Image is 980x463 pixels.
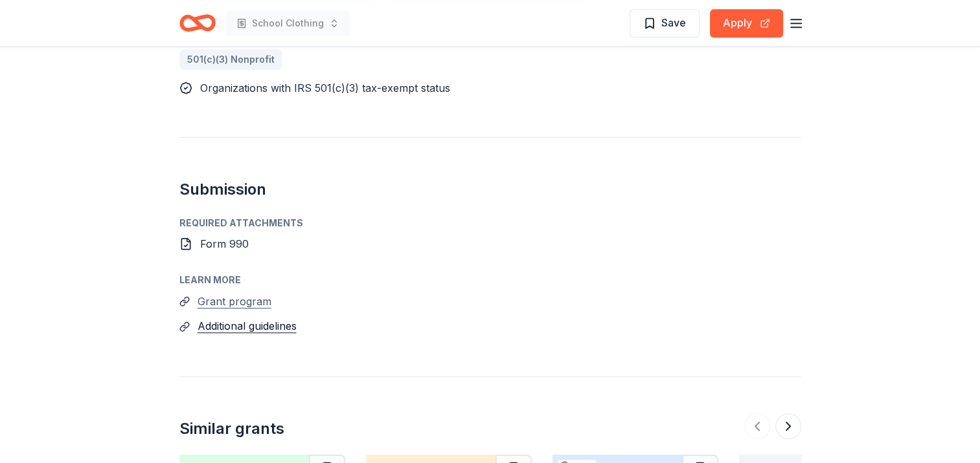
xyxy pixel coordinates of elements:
[179,418,284,439] div: Similar grants
[179,215,801,231] div: Required Attachments
[661,14,686,31] span: Save
[226,10,350,36] button: School Clothing
[179,49,282,70] a: 501(c)(3) Nonprofit
[198,318,297,334] button: Additional guidelines
[200,81,450,94] span: Organizations with IRS 501(c)(3) tax-exempt status
[252,16,324,31] span: School Clothing
[198,293,271,310] button: Grant program
[710,9,783,38] button: Apply
[179,272,801,288] div: Learn more
[187,52,275,67] span: 501(c)(3) Nonprofit
[179,8,216,38] a: Home
[200,237,249,250] span: Form 990
[179,179,801,200] h2: Submission
[630,9,700,38] button: Save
